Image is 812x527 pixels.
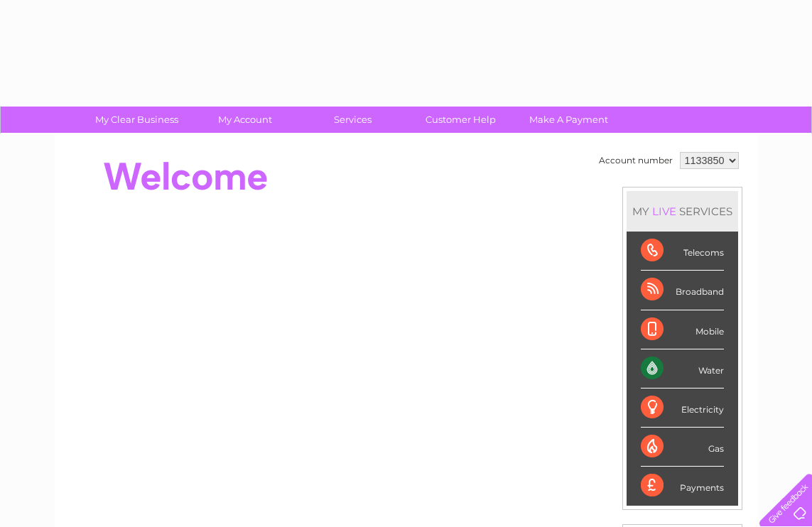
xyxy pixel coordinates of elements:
[78,107,195,133] a: My Clear Business
[641,271,724,310] div: Broadband
[641,310,724,349] div: Mobile
[641,349,724,389] div: Water
[186,107,303,133] a: My Account
[294,107,411,133] a: Services
[641,232,724,271] div: Telecoms
[510,107,627,133] a: Make A Payment
[649,205,679,218] div: LIVE
[627,191,738,232] div: MY SERVICES
[402,107,519,133] a: Customer Help
[595,148,676,173] td: Account number
[641,428,724,467] div: Gas
[641,389,724,428] div: Electricity
[641,467,724,505] div: Payments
